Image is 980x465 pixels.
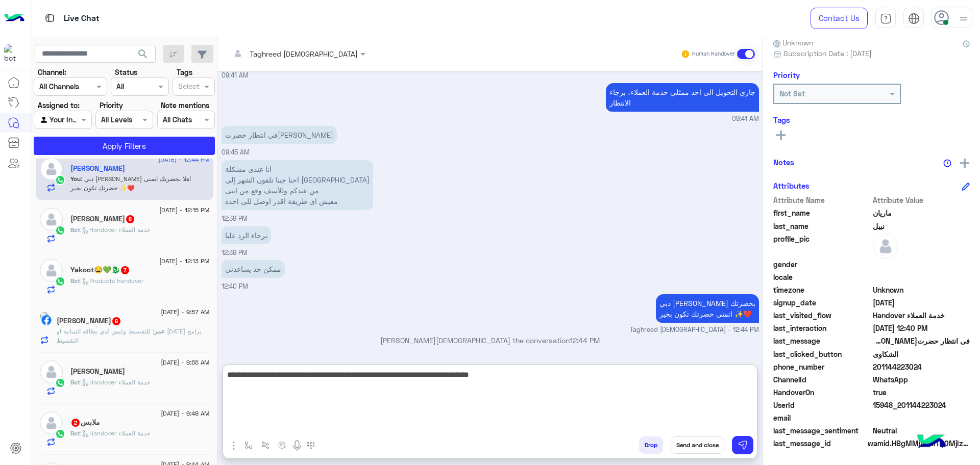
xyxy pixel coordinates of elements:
span: last_message [773,335,871,346]
img: tab [880,13,892,24]
img: defaultAdmin.png [40,259,63,282]
h5: Mahmoud Mourad [70,215,135,223]
img: send message [738,440,748,450]
img: WhatsApp [55,175,65,185]
span: Attribute Name [773,195,871,205]
p: 10/8/2025, 12:39 PM [222,226,271,244]
span: 6 [112,317,120,325]
span: ChannelId [773,374,871,385]
span: نبيل [873,221,970,231]
img: WhatsApp [55,429,65,439]
h5: Yakoot😂💚🐉 [70,266,130,274]
img: Facebook [41,315,52,325]
button: create order [274,436,291,453]
span: عمر [154,327,165,335]
button: select flow [240,436,257,453]
span: locale [773,272,871,282]
span: فى انتظار حضرتك [873,335,970,346]
span: Bot [70,277,80,285]
img: Trigger scenario [261,441,269,449]
span: : Handover خدمة العملاء [80,429,150,437]
h6: Notes [773,158,794,167]
span: last_visited_flow [773,310,871,321]
span: 15948_201144223024 [873,400,970,410]
span: phone_number [773,361,871,372]
button: Drop [639,436,663,454]
img: defaultAdmin.png [40,158,63,180]
span: last_interaction [773,323,871,333]
span: Unknown [873,285,970,295]
span: 2025-08-10T06:34:45.246Z [873,297,970,308]
span: 2 [71,419,80,427]
span: 09:41 AM [732,114,759,124]
span: email [773,412,871,423]
span: search [137,48,149,60]
span: : Products handover [80,277,143,285]
img: hulul-logo.png [914,424,949,460]
a: Contact Us [811,8,868,29]
span: 09:41 AM [222,71,249,79]
span: الشكاوى [873,349,970,359]
span: دبي فون تغريد محمد اهلا بحضرتك اتمنى حضرتك تكون بخير ✨❤️ [70,175,191,192]
button: Apply Filters [34,137,215,155]
span: [DATE] - 12:44 PM [158,155,209,164]
label: Priority [100,100,123,111]
img: profile [957,12,970,25]
span: [DATE] - 9:48 AM [161,409,209,418]
span: 12:39 PM [222,249,248,256]
span: first_name [773,208,871,218]
span: : Handover خدمة العملاء [80,226,150,234]
img: send attachment [228,440,240,452]
button: Trigger scenario [257,436,274,453]
span: Bot [70,378,80,386]
img: picture [40,312,49,321]
label: Tags [177,67,192,77]
img: tab [908,13,920,24]
label: Note mentions [161,100,209,111]
span: [DATE] - 9:55 AM [161,358,209,367]
span: timezone [773,285,871,295]
span: HandoverOn [773,387,871,398]
p: 10/8/2025, 9:41 AM [606,83,759,112]
span: Attribute Value [873,195,970,205]
img: tab [43,12,56,24]
img: create order [278,441,286,449]
span: You [70,175,81,183]
img: defaultAdmin.png [40,411,63,434]
img: send voice note [291,440,303,452]
h6: Priority [773,70,800,80]
span: [DATE] - 12:15 PM [159,205,209,215]
img: 1403182699927242 [4,44,22,63]
h5: عمر سامي [57,317,121,325]
p: 10/8/2025, 12:44 PM [656,294,759,323]
span: Bot [70,429,80,437]
img: select flow [244,441,253,449]
span: [DATE] - 12:13 PM [159,256,209,266]
h6: Tags [773,115,970,124]
span: 7 [121,266,129,274]
h6: Attributes [773,181,810,190]
img: notes [943,159,951,167]
span: 2025-08-10T09:40:04.7980776Z [873,323,970,333]
span: signup_date [773,297,871,308]
p: 10/8/2025, 9:45 AM [222,126,337,144]
span: : Handover خدمة العملاء [80,378,150,386]
h5: Nehal Alhariry [70,367,125,376]
img: defaultAdmin.png [873,234,898,259]
span: Subscription Date : [DATE] [783,48,872,59]
h5: ماريان نبيل [70,164,125,173]
label: Status [115,67,137,77]
img: WhatsApp [55,378,65,388]
p: Live Chat [64,12,100,25]
span: last_name [773,221,871,231]
span: last_message_sentiment [773,425,871,436]
p: 10/8/2025, 12:39 PM [222,160,373,210]
span: wamid.HBgMMjAxMTQ0MjIzMDI0FQIAEhggMzU4MEIyQ0EwNjNFNEM4QjFDMTRDQjczNDEzQUFBQUMA [868,438,970,449]
label: Assigned to: [38,100,80,111]
p: [PERSON_NAME][DEMOGRAPHIC_DATA] the conversation [222,335,759,346]
img: defaultAdmin.png [40,360,63,383]
span: last_message_id [773,438,866,449]
span: 09:45 AM [222,148,250,156]
span: 201144223024 [873,361,970,372]
span: true [873,387,970,398]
